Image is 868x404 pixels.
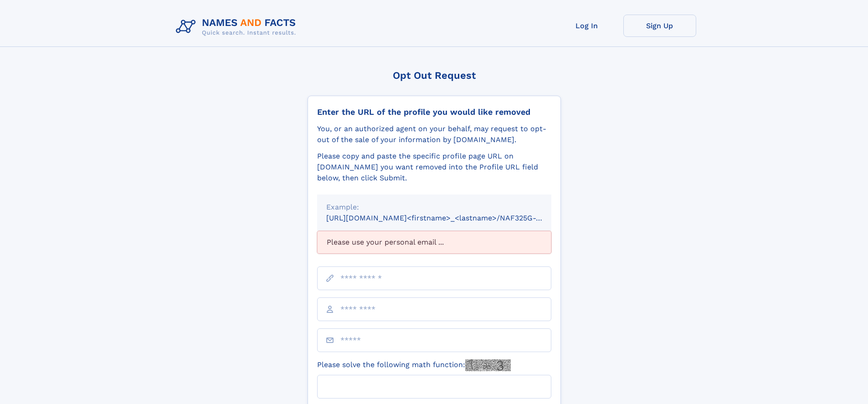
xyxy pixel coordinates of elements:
div: You, or an authorized agent on your behalf, may request to opt-out of the sale of your informatio... [317,123,551,145]
a: Sign Up [623,15,696,37]
div: Example: [326,202,542,213]
div: Opt Out Request [308,70,561,81]
div: Please copy and paste the specific profile page URL on [DOMAIN_NAME] you want removed into the Pr... [317,151,551,184]
a: Log In [550,15,623,37]
small: [URL][DOMAIN_NAME]<firstname>_<lastname>/NAF325G-xxxxxxxx [326,214,569,222]
div: Please use your personal email ... [317,231,551,254]
label: Please solve the following math function: [317,359,511,371]
img: Logo Names and Facts [172,15,303,39]
div: Enter the URL of the profile you would like removed [317,107,551,117]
